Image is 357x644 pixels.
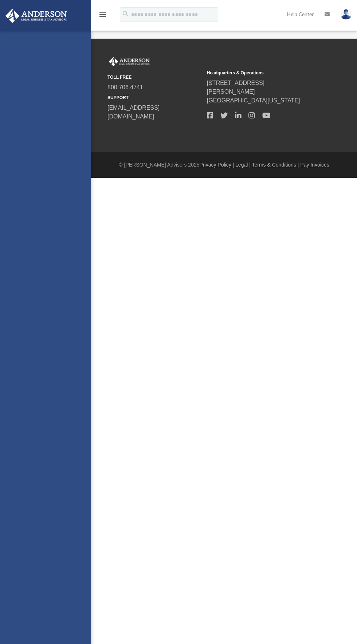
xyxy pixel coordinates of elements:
small: TOLL FREE [107,74,202,81]
a: [STREET_ADDRESS][PERSON_NAME] [207,80,264,95]
a: Terms & Conditions | [252,162,299,168]
div: © [PERSON_NAME] Advisors 2025 [91,161,357,169]
img: Anderson Advisors Platinum Portal [3,9,69,23]
a: Privacy Policy | [200,162,234,168]
img: User Pic [341,9,352,20]
i: menu [98,10,107,19]
img: Anderson Advisors Platinum Portal [107,57,151,66]
a: 800.706.4741 [107,84,143,90]
small: SUPPORT [107,94,202,101]
i: search [122,10,130,18]
a: [EMAIL_ADDRESS][DOMAIN_NAME] [107,105,160,120]
a: Pay Invoices [300,162,329,168]
a: menu [98,14,107,19]
a: [GEOGRAPHIC_DATA][US_STATE] [207,97,300,104]
a: Legal | [235,162,251,168]
small: Headquarters & Operations [207,70,301,76]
